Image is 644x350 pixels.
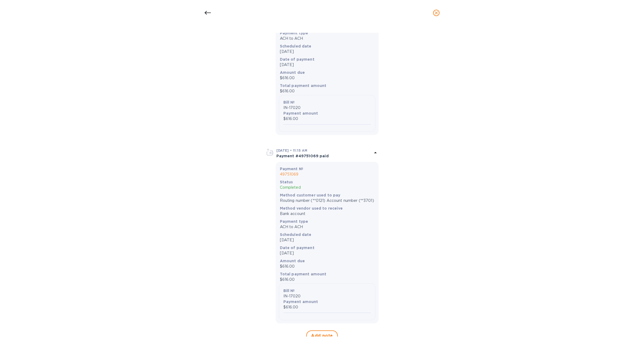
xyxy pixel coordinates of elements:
[280,57,314,61] b: Date of payment
[283,116,371,122] p: $616.00
[283,300,318,304] b: Payment amount
[306,330,338,341] button: Add note
[280,193,341,197] b: Method customer used to pay
[283,289,295,293] b: Bill №
[280,31,308,35] b: Payment type
[280,36,374,41] p: ACH to ACH
[280,211,374,217] p: Bank account
[280,224,374,230] p: ACH to ACH
[280,172,374,177] p: 49751069
[280,88,374,94] p: $616.00
[311,333,333,339] span: Add note
[283,304,371,310] p: $616.00
[276,153,372,159] p: Payment #49751069 paid
[280,180,293,184] b: Status
[280,272,327,276] b: Total payment amount
[280,70,305,75] b: Amount due
[280,264,374,269] p: $616.00
[280,44,312,48] b: Scheduled date
[280,185,374,190] p: Completed
[280,219,308,224] b: Payment type
[283,293,371,299] p: IN-17020
[276,148,308,152] b: [DATE] • 11:15 AM
[280,206,343,210] b: Method vendor used to receive
[280,246,314,250] b: Date of payment
[280,237,374,243] p: [DATE]
[283,111,318,115] b: Payment amount
[280,259,305,263] b: Amount due
[280,83,327,88] b: Total payment amount
[280,250,374,256] p: [DATE]
[283,105,371,111] p: IN-17020
[280,277,374,282] p: $616.00
[280,232,312,237] b: Scheduled date
[280,198,374,203] p: Routing number (**0121) Account number (**3701)
[283,100,295,104] b: Bill №
[280,49,374,54] p: [DATE]
[280,167,303,171] b: Payment №
[430,6,443,19] button: close
[280,75,374,81] p: $616.00
[280,62,374,68] p: [DATE]
[266,145,379,162] div: [DATE] • 11:15 AMPayment #49751069 paid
